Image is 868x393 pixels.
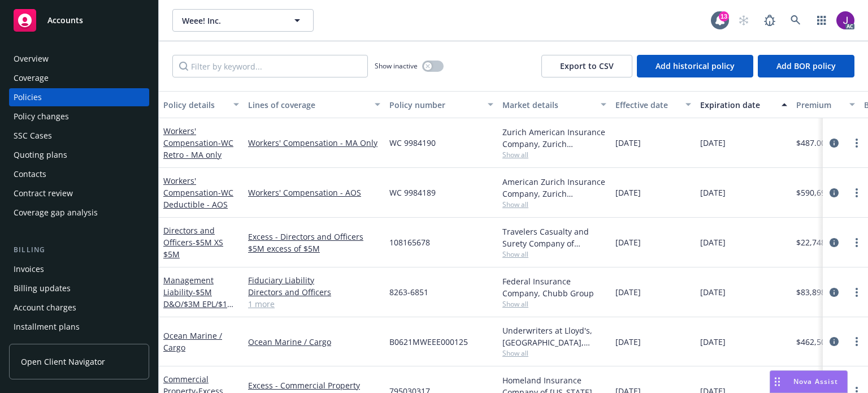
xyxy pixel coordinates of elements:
[9,204,149,222] a: Coverage gap analysis
[9,244,149,256] div: Billing
[172,55,368,77] input: Filter by keyword...
[700,336,726,348] span: [DATE]
[850,136,863,150] a: more
[700,99,775,111] div: Expiration date
[14,184,73,202] div: Contract review
[615,236,641,248] span: [DATE]
[850,236,863,249] a: more
[14,146,67,164] div: Quoting plans
[770,370,848,393] button: Nova Assist
[502,126,606,150] div: Zurich American Insurance Company, Zurich Insurance Group
[502,99,594,111] div: Market details
[14,279,71,297] div: Billing updates
[163,225,223,260] a: Directors and Officers
[163,237,223,260] span: - $5M XS $5M
[502,150,606,159] span: Show all
[159,91,244,118] button: Policy details
[758,9,781,32] a: Report a Bug
[827,136,841,150] a: circleInformation
[615,336,641,348] span: [DATE]
[776,61,836,71] span: Add BOR policy
[389,286,428,298] span: 8263-6851
[14,318,80,336] div: Installment plans
[850,186,863,200] a: more
[244,91,385,118] button: Lines of coverage
[9,184,149,202] a: Contract review
[389,137,436,149] span: WC 9984190
[502,348,606,358] span: Show all
[770,371,784,392] div: Drag to move
[389,99,481,111] div: Policy number
[14,50,49,68] div: Overview
[14,88,42,106] div: Policies
[375,61,418,71] span: Show inactive
[9,50,149,68] a: Overview
[700,286,726,298] span: [DATE]
[248,298,380,310] a: 1 more
[14,165,46,183] div: Contacts
[796,187,841,198] span: $590,690.00
[502,249,606,259] span: Show all
[14,107,69,126] div: Policy changes
[560,61,614,71] span: Export to CSV
[796,99,843,111] div: Premium
[9,69,149,87] a: Coverage
[784,9,807,32] a: Search
[389,236,430,248] span: 108165678
[248,137,380,149] a: Workers' Compensation - MA Only
[248,231,380,254] a: Excess - Directors and Officers $5M excess of $5M
[163,330,222,353] a: Ocean Marine / Cargo
[47,16,83,25] span: Accounts
[796,336,841,348] span: $462,500.00
[700,236,726,248] span: [DATE]
[793,377,838,386] span: Nova Assist
[163,175,233,210] a: Workers' Compensation
[14,260,44,278] div: Invoices
[615,99,679,111] div: Effective date
[836,11,854,29] img: photo
[248,99,368,111] div: Lines of coverage
[827,186,841,200] a: circleInformation
[700,187,726,198] span: [DATE]
[9,146,149,164] a: Quoting plans
[9,127,149,145] a: SSC Cases
[696,91,792,118] button: Expiration date
[611,91,696,118] button: Effective date
[850,286,863,299] a: more
[810,9,833,32] a: Switch app
[14,204,98,222] div: Coverage gap analysis
[163,99,227,111] div: Policy details
[758,55,854,77] button: Add BOR policy
[248,336,380,348] a: Ocean Marine / Cargo
[9,299,149,317] a: Account charges
[615,137,641,149] span: [DATE]
[792,91,860,118] button: Premium
[502,325,606,348] div: Underwriters at Lloyd's, [GEOGRAPHIC_DATA], [PERSON_NAME] of London, CRC Group
[827,236,841,249] a: circleInformation
[498,91,611,118] button: Market details
[502,299,606,309] span: Show all
[14,69,49,87] div: Coverage
[9,279,149,297] a: Billing updates
[248,274,380,286] a: Fiduciary Liability
[637,55,753,77] button: Add historical policy
[172,9,314,32] button: Weee! Inc.
[502,176,606,200] div: American Zurich Insurance Company, Zurich Insurance Group
[615,187,641,198] span: [DATE]
[9,88,149,106] a: Policies
[502,226,606,249] div: Travelers Casualty and Surety Company of America, Travelers Insurance
[248,286,380,298] a: Directors and Officers
[9,5,149,36] a: Accounts
[796,286,837,298] span: $83,898.00
[14,299,76,317] div: Account charges
[719,11,729,21] div: 13
[850,335,863,348] a: more
[9,107,149,126] a: Policy changes
[182,15,280,27] span: Weee! Inc.
[656,61,735,71] span: Add historical policy
[163,287,235,321] span: - $5M D&O/$3M EPL/$1M Fiduciary/
[796,137,826,149] span: $487.00
[14,127,52,145] div: SSC Cases
[9,165,149,183] a: Contacts
[248,187,380,198] a: Workers' Compensation - AOS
